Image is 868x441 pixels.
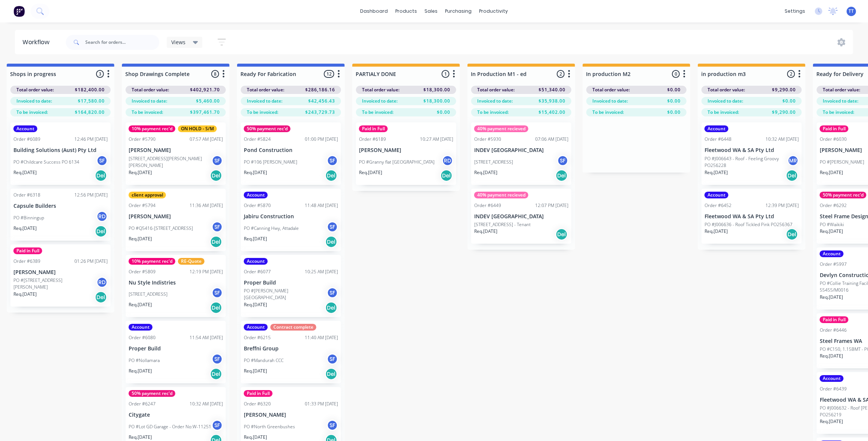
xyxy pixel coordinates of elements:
div: Order #6389 [13,258,40,265]
div: 10:27 AM [DATE] [420,136,453,143]
p: Req. [DATE] [13,225,37,232]
p: Req. [DATE] [359,169,382,176]
p: [STREET_ADDRESS][PERSON_NAME][PERSON_NAME] [129,155,212,169]
div: Paid in Full [244,390,273,397]
div: 10% payment rec'dRE-QuoteOrder #580912:19 PM [DATE]Nu Style Indistries[STREET_ADDRESS]SFReq.[DATE... [126,255,226,317]
span: To be invoiced: [247,109,278,116]
p: Req. [DATE] [129,169,152,176]
div: 10:25 AM [DATE] [305,268,338,275]
span: To be invoiced: [708,109,739,116]
span: Total order value: [823,86,860,93]
div: Del [556,170,568,182]
div: 50% payment rec'd [820,192,867,198]
div: SF [212,420,223,431]
div: Del [325,236,337,248]
div: Del [325,170,337,182]
span: Invoiced to date: [708,98,743,104]
div: client approvalOrder #579411:36 AM [DATE][PERSON_NAME]PO #Q5416-[STREET_ADDRESS]SFReq.[DATE]Del [126,189,226,251]
div: Del [210,368,222,380]
div: Order #6080 [129,334,156,341]
span: Total order value: [362,86,399,93]
span: Views [171,38,185,46]
span: Invoiced to date: [477,98,513,104]
div: Paid in FullOrder #618910:27 AM [DATE][PERSON_NAME]PO #Granny flat [GEOGRAPHIC_DATA]RDReq.[DATE]Del [356,122,456,185]
div: RD [96,277,108,288]
div: AccountOrder #608912:46 PM [DATE]Building Solutions (Aust) Pty LtdPO #Childcare Success PO 6134SF... [10,122,111,185]
p: [PERSON_NAME] [359,147,453,153]
input: Search for orders... [85,35,159,50]
p: PO #Lot GD Garage - Order No:W-11251 [129,423,211,430]
div: Del [210,236,222,248]
span: $164,820.00 [75,109,105,116]
span: Invoiced to date: [132,98,167,104]
div: 40% payment recievedOrder #644912:07 PM [DATE]INDEV [GEOGRAPHIC_DATA][STREET_ADDRESS] - TenantReq... [471,189,571,244]
p: PO #Canning Hwy, Attadale [244,225,299,232]
div: SF [327,287,338,298]
div: Account [244,258,268,265]
div: products [392,6,421,17]
span: $9,290.00 [772,86,796,93]
div: 40% payment recieved [474,125,528,132]
div: Order #6247 [129,401,156,407]
div: settings [781,6,809,17]
div: AccountOrder #607710:25 AM [DATE]Proper BuildPO #[PERSON_NAME][GEOGRAPHIC_DATA]SFReq.[DATE]Del [241,255,341,317]
div: AccountContract completeOrder #621511:40 AM [DATE]Breffni GroupPO #Mandurah CCCSFReq.[DATE]Del [241,321,341,383]
p: Req. [DATE] [820,228,843,235]
p: Req. [DATE] [244,169,267,176]
p: Req. [DATE] [244,301,267,308]
div: Account [705,192,729,198]
p: Req. [DATE] [820,418,843,425]
span: To be invoiced: [132,109,163,116]
p: [PERSON_NAME] [13,269,108,276]
a: dashboard [356,6,392,17]
div: Order #5870 [244,202,271,209]
span: Invoiced to date: [362,98,398,104]
div: SF [327,353,338,365]
div: Del [441,170,453,182]
div: SF [327,221,338,232]
span: To be invoiced: [362,109,393,116]
div: SF [212,287,223,298]
span: Invoiced to date: [247,98,282,104]
p: [STREET_ADDRESS] [129,291,168,298]
p: Fleetwood WA & SA Pty Ltd [705,213,799,220]
div: 12:56 PM [DATE] [74,192,108,198]
div: 10% payment rec'd [129,125,175,132]
p: Req. [DATE] [244,368,267,374]
div: Order #5809 [129,268,156,275]
div: 11:48 AM [DATE] [305,202,338,209]
div: Del [556,228,568,240]
p: PO #Q5416-[STREET_ADDRESS] [129,225,193,232]
span: $243,729.73 [305,109,335,116]
div: SF [212,155,223,166]
p: Req. [DATE] [474,228,497,235]
span: Total order value: [132,86,169,93]
div: Order #6448 [705,136,731,143]
span: $402,921.70 [190,86,220,93]
div: AccountOrder #644810:32 AM [DATE]Fleetwood WA & SA Pty LtdPO #J006643 - Roof - Feeling Groovy PO2... [702,122,802,185]
span: Total order value: [708,86,745,93]
p: PO #Nollamara [129,357,160,364]
div: 40% payment recievedOrder #593007:06 AM [DATE]INDEV [GEOGRAPHIC_DATA][STREET_ADDRESS]SFReq.[DATE]Del [471,122,571,185]
span: $0.00 [667,86,681,93]
div: Del [325,368,337,380]
p: PO #Mandurah CCC [244,357,283,364]
p: INDEV [GEOGRAPHIC_DATA] [474,147,568,153]
div: Paid in Full [820,125,849,132]
p: Capsule Builders [13,203,108,209]
p: PO #North Greenbushes [244,423,295,430]
p: Req. [DATE] [129,434,152,441]
p: Req. [DATE] [129,368,152,374]
div: AccountOrder #645212:39 PM [DATE]Fleetwood WA & SA Pty LtdPO #J006636 - Roof Tickled Pink PO25636... [702,189,802,244]
div: Order #6077 [244,268,271,275]
span: Total order value: [247,86,284,93]
div: MR [788,155,799,166]
div: Order #5794 [129,202,156,209]
p: Req. [DATE] [13,169,37,176]
div: Order #6215 [244,334,271,341]
div: Del [325,302,337,314]
div: Order #6320 [244,401,271,407]
span: $397,461.70 [190,109,220,116]
div: Order #6030 [820,136,847,143]
div: SF [212,353,223,365]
